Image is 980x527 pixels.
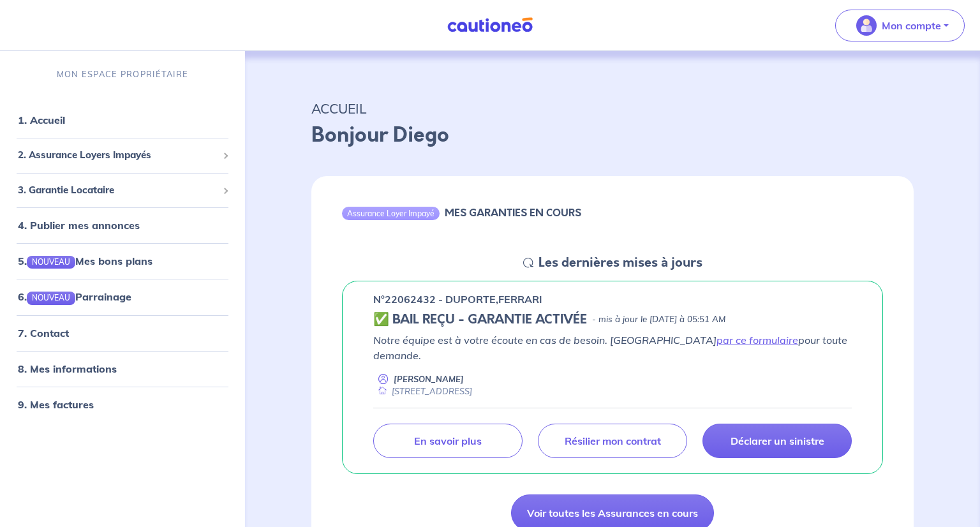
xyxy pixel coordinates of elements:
p: Notre équipe est à votre écoute en cas de besoin. [GEOGRAPHIC_DATA] pour toute demande. [373,332,852,363]
img: Cautioneo [442,17,538,33]
a: Déclarer un sinistre [702,424,852,458]
a: En savoir plus [373,424,523,458]
a: 9. Mes factures [18,397,94,410]
a: 8. Mes informations [18,362,117,375]
p: Mon compte [882,18,941,33]
a: Résilier mon contrat [538,424,687,458]
h6: MES GARANTIES EN COURS [445,207,581,219]
p: MON ESPACE PROPRIÉTAIRE [57,68,188,80]
p: n°22062432 - DUPORTE,FERRARI [373,292,542,307]
div: 1. Accueil [5,107,240,133]
h5: ✅ BAIL REÇU - GARANTIE ACTIVÉE [373,312,587,327]
div: 8. Mes informations [5,355,240,381]
div: 6.NOUVEAUParrainage [5,284,240,309]
img: illu_account_valid_menu.svg [856,15,877,36]
p: - mis à jour le [DATE] à 05:51 AM [592,313,725,326]
a: 7. Contact [18,326,69,339]
div: [STREET_ADDRESS] [373,385,472,397]
div: state: CONTRACT-VALIDATED, Context: ,MAYBE-CERTIFICATE,,LESSOR-DOCUMENTS,IS-ODEALIM [373,312,852,327]
p: [PERSON_NAME] [394,373,464,385]
div: 2. Assurance Loyers Impayés [5,143,240,168]
a: 4. Publier mes annonces [18,219,140,232]
p: En savoir plus [414,434,482,447]
a: 6.NOUVEAUParrainage [18,290,131,303]
a: 1. Accueil [18,114,65,126]
button: illu_account_valid_menu.svgMon compte [835,10,965,41]
span: 2. Assurance Loyers Impayés [18,148,218,163]
p: ACCUEIL [311,97,914,120]
div: 9. Mes factures [5,391,240,417]
div: 7. Contact [5,320,240,345]
p: Résilier mon contrat [565,434,661,447]
h5: Les dernières mises à jours [538,255,702,271]
span: 3. Garantie Locataire [18,182,218,197]
p: Bonjour Diego [311,120,914,151]
div: 3. Garantie Locataire [5,177,240,202]
div: 4. Publier mes annonces [5,212,240,238]
div: 5.NOUVEAUMes bons plans [5,248,240,274]
div: Assurance Loyer Impayé [342,207,440,219]
p: Déclarer un sinistre [731,434,824,447]
a: par ce formulaire [716,334,798,346]
a: 5.NOUVEAUMes bons plans [18,255,152,267]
